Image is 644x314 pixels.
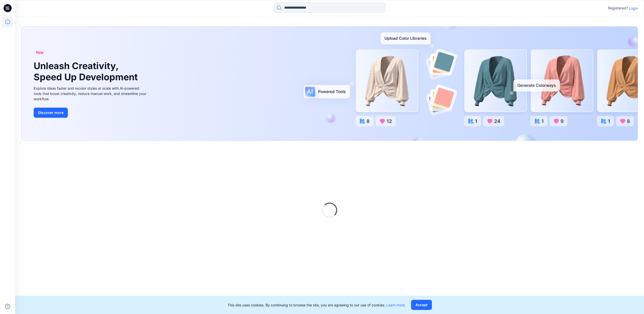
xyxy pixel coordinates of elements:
[629,6,638,11] p: Login
[34,61,140,82] h1: Unleash Creativity, Speed Up Development
[34,108,68,118] button: Discover more
[34,108,148,118] a: Discover more
[228,302,405,308] p: This site uses cookies. By continuing to browse the site, you are agreeing to our use of cookies.
[386,303,405,307] a: Learn more
[411,300,432,310] button: Accept
[36,49,44,55] span: New
[34,86,148,102] div: Explore ideas faster and recolor styles at scale with AI-powered tools that boost creativity, red...
[608,5,628,11] p: Registered?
